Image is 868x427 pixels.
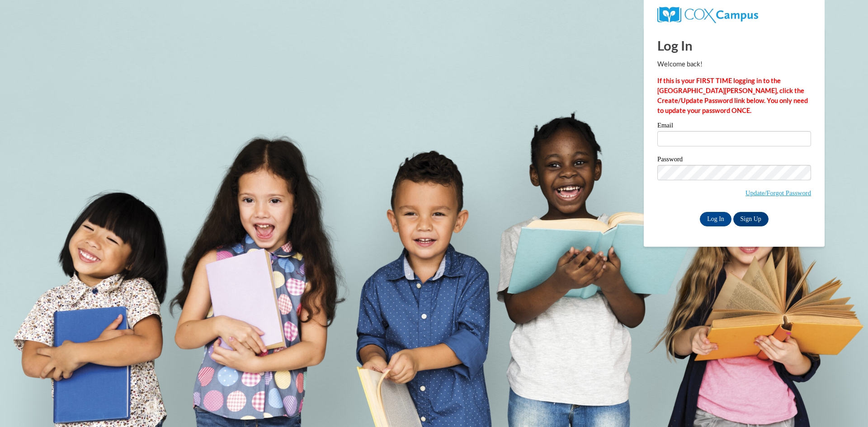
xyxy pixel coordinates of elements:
[657,77,808,114] strong: If this is your FIRST TIME logging in to the [GEOGRAPHIC_DATA][PERSON_NAME], click the Create/Upd...
[657,7,758,23] img: COX Campus
[657,36,811,55] h1: Log In
[657,156,811,165] label: Password
[657,59,811,69] p: Welcome back!
[657,122,811,131] label: Email
[733,212,769,226] a: Sign Up
[700,212,731,226] input: Log In
[745,189,811,197] a: Update/Forgot Password
[657,10,758,18] a: COX Campus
